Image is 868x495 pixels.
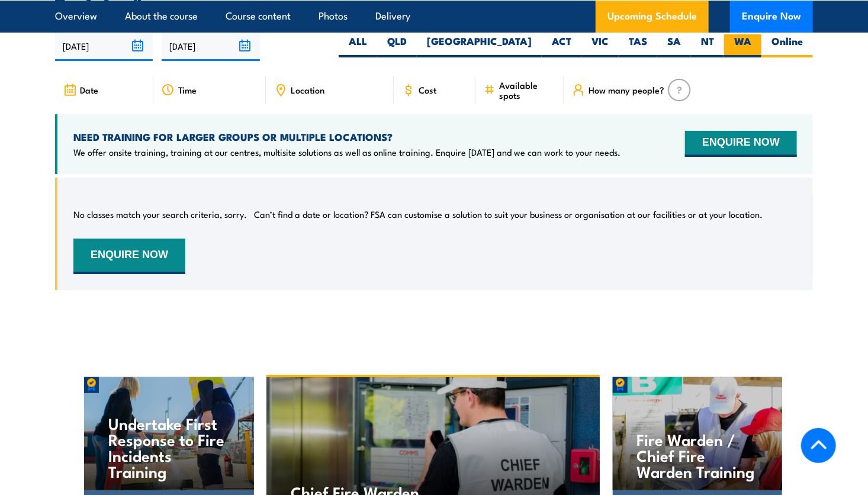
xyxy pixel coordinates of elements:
span: Location [291,85,324,95]
button: ENQUIRE NOW [73,239,185,274]
h4: Undertake First Response to Fire Incidents Training [108,415,229,479]
label: QLD [377,34,417,57]
span: How many people? [589,85,664,95]
input: From date [55,31,153,61]
label: ALL [339,34,377,57]
label: Online [761,34,813,57]
button: ENQUIRE NOW [685,131,797,157]
label: WA [724,34,761,57]
label: VIC [581,34,619,57]
span: Time [178,85,197,95]
span: Available spots [499,80,555,100]
label: NT [691,34,724,57]
span: Date [80,85,98,95]
label: TAS [619,34,657,57]
p: Can’t find a date or location? FSA can customise a solution to suit your business or organisation... [254,208,763,220]
p: No classes match your search criteria, sorry. [73,208,247,220]
h4: NEED TRAINING FOR LARGER GROUPS OR MULTIPLE LOCATIONS? [73,130,621,143]
h4: Fire Warden / Chief Fire Warden Training [637,431,758,479]
input: To date [162,31,259,61]
label: [GEOGRAPHIC_DATA] [417,34,542,57]
p: We offer onsite training, training at our centres, multisite solutions as well as online training... [73,146,621,158]
label: SA [657,34,691,57]
label: ACT [542,34,581,57]
span: Cost [419,85,436,95]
